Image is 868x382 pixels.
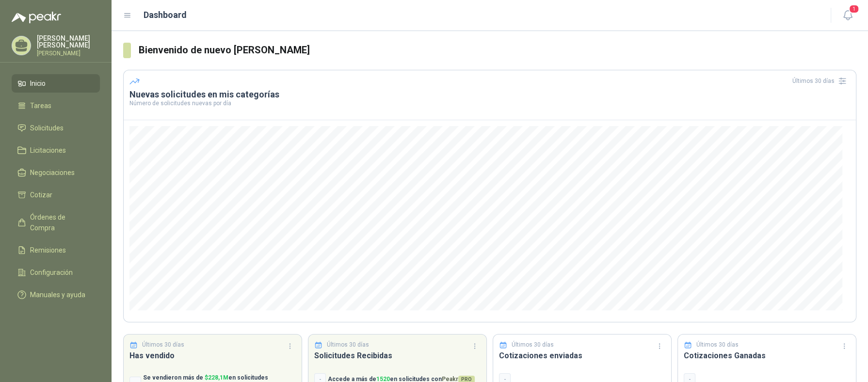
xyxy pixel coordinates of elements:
[512,340,554,350] p: Últimos 30 días
[849,4,859,14] span: 1
[12,208,100,237] a: Órdenes de Compra
[30,267,73,278] span: Configuración
[792,73,850,89] div: Últimos 30 días
[12,12,61,23] img: Logo peakr
[696,340,739,350] p: Últimos 30 días
[30,145,66,156] span: Licitaciones
[142,340,184,350] p: Últimos 30 días
[314,350,481,362] h3: Solicitudes Recibidas
[30,289,85,300] span: Manuales y ayuda
[129,350,296,362] h3: Has vendido
[30,212,91,233] span: Órdenes de Compra
[37,35,100,48] p: [PERSON_NAME] [PERSON_NAME]
[30,100,51,111] span: Tareas
[12,286,100,304] a: Manuales y ayuda
[30,245,66,255] span: Remisiones
[30,190,52,200] span: Cotizar
[12,74,100,93] a: Inicio
[12,241,100,259] a: Remisiones
[12,96,100,115] a: Tareas
[30,123,64,133] span: Solicitudes
[129,100,850,106] p: Número de solicitudes nuevas por día
[205,374,228,381] span: $ 228,1M
[30,78,46,89] span: Inicio
[327,340,369,350] p: Últimos 30 días
[12,186,100,204] a: Cotizar
[12,163,100,182] a: Negociaciones
[37,50,100,56] p: [PERSON_NAME]
[139,43,856,58] h3: Bienvenido de nuevo [PERSON_NAME]
[499,350,665,362] h3: Cotizaciones enviadas
[839,7,856,24] button: 1
[30,167,75,178] span: Negociaciones
[12,141,100,159] a: Licitaciones
[144,8,187,22] h1: Dashboard
[12,119,100,137] a: Solicitudes
[12,263,100,282] a: Configuración
[129,89,850,100] h3: Nuevas solicitudes en mis categorías
[684,350,850,362] h3: Cotizaciones Ganadas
